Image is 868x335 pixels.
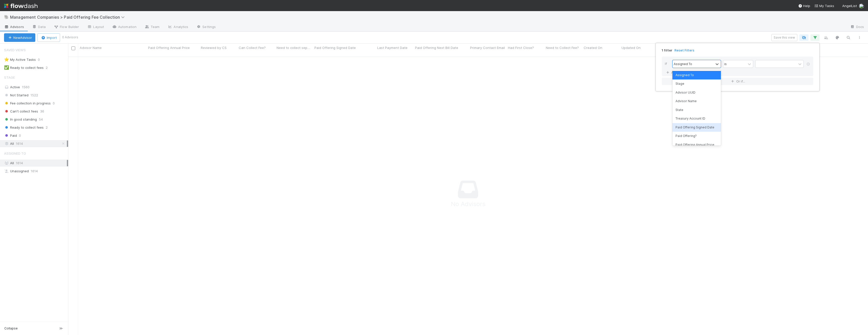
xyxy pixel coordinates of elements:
div: Assigned To [672,71,721,79]
button: Or if... [662,78,813,85]
div: Stage [672,79,721,88]
div: Paid Offering Signed Date [672,123,721,132]
span: 1 filter [662,48,672,52]
div: Treasury Account ID [672,114,721,123]
div: Advisor UUID [672,88,721,97]
div: Paid Offering? [672,132,721,140]
div: If [665,60,672,69]
div: Paid Offering Annual Price [672,141,721,149]
a: And.. [665,69,681,76]
div: is [724,62,727,66]
div: Advisor Name [672,97,721,105]
div: State [672,106,721,114]
div: Assigned To [674,62,692,66]
a: Reset Filters [674,48,694,52]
